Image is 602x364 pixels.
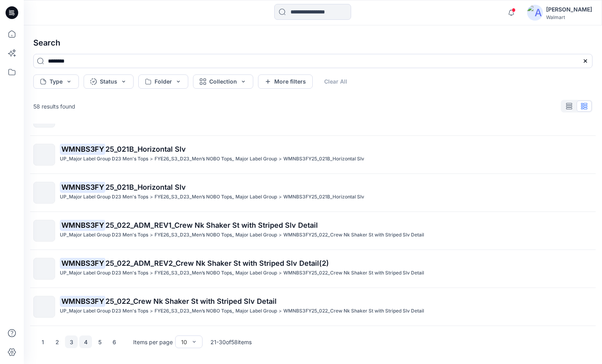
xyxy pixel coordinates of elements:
p: > [150,193,153,201]
button: Folder [138,74,188,89]
p: UP_Major Label Group D23 Men's Tops [60,155,148,163]
p: 21 - 30 of 58 items [210,338,252,346]
a: WMNBS3FY25_021B_Horizontal SlvUP_Major Label Group D23 Men's Tops>FYE26_S3_D23_Men’s NOBO Tops_ M... [29,177,597,208]
mark: WMNBS3FY [60,295,105,307]
p: > [279,193,282,201]
div: Walmart [546,14,592,20]
div: 10 [181,338,187,346]
p: > [279,269,282,277]
span: 25_021B_Horizontal Slv [105,183,186,191]
p: UP_Major Label Group D23 Men's Tops [60,193,148,201]
p: WMNBS3FY25_021B_Horizontal Slv [283,155,364,163]
span: 25_022_ADM_REV1_Crew Nk Shaker St with Striped Slv Detail [105,221,318,229]
p: UP_Major Label Group D23 Men's Tops [60,307,148,315]
p: WMNBS3FY25_021B_Horizontal Slv [283,193,364,201]
img: avatar [527,5,543,21]
p: Items per page [133,338,173,346]
span: 25_022_ADM_REV2_Crew Nk Shaker St with Striped Slv Detail(2) [105,259,329,267]
button: Type [33,74,79,89]
a: WMNBS3FY25_021B_Horizontal SlvUP_Major Label Group D23 Men's Tops>FYE26_S3_D23_Men’s NOBO Tops_ M... [29,139,597,170]
h4: Search [27,32,599,54]
a: WMNBS3FY25_022_ADM_REV2_Crew Nk Shaker St with Striped Slv Detail(2)UP_Major Label Group D23 Men'... [29,253,597,284]
p: > [150,231,153,239]
p: UP_Major Label Group D23 Men's Tops [60,269,148,277]
button: 6 [108,335,120,348]
p: FYE26_S3_D23_Men’s NOBO Tops_ Major Label Group [155,193,277,201]
p: WMNBS3FY25_022_Crew Nk Shaker St with Striped Slv Detail [283,269,424,277]
span: 25_021B_Horizontal Slv [105,145,186,153]
p: FYE26_S3_D23_Men’s NOBO Tops_ Major Label Group [155,269,277,277]
p: > [279,231,282,239]
p: > [279,155,282,163]
button: Collection [193,74,253,89]
p: > [150,307,153,315]
button: Status [84,74,134,89]
p: FYE26_S3_D23_Men’s NOBO Tops_ Major Label Group [155,231,277,239]
a: WMNBS3FY25_022_ADM_REV1_Crew Nk Shaker St with Striped Slv DetailUP_Major Label Group D23 Men's T... [29,215,597,246]
button: 1 [36,335,49,348]
p: UP_Major Label Group D23 Men's Tops [60,231,148,239]
mark: WMNBS3FY [60,219,105,231]
p: > [279,307,282,315]
button: 5 [94,335,106,348]
button: 2 [51,335,63,348]
mark: WMNBS3FY [60,181,105,192]
button: 4 [79,335,92,348]
p: 58 results found [33,102,75,111]
div: [PERSON_NAME] [546,5,592,14]
p: > [150,269,153,277]
button: 3 [65,335,78,348]
a: WMNBS3FY25_022_Crew Nk Shaker St with Striped Slv DetailUP_Major Label Group D23 Men's Tops>FYE26... [29,291,597,322]
p: WMNBS3FY25_022_Crew Nk Shaker St with Striped Slv Detail [283,307,424,315]
mark: WMNBS3FY [60,257,105,269]
p: > [150,155,153,163]
mark: WMNBS3FY [60,143,105,154]
p: FYE26_S3_D23_Men’s NOBO Tops_ Major Label Group [155,155,277,163]
span: 25_022_Crew Nk Shaker St with Striped Slv Detail [105,297,277,305]
p: WMNBS3FY25_022_Crew Nk Shaker St with Striped Slv Detail [283,231,424,239]
p: FYE26_S3_D23_Men’s NOBO Tops_ Major Label Group [155,307,277,315]
button: More filters [258,74,313,89]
